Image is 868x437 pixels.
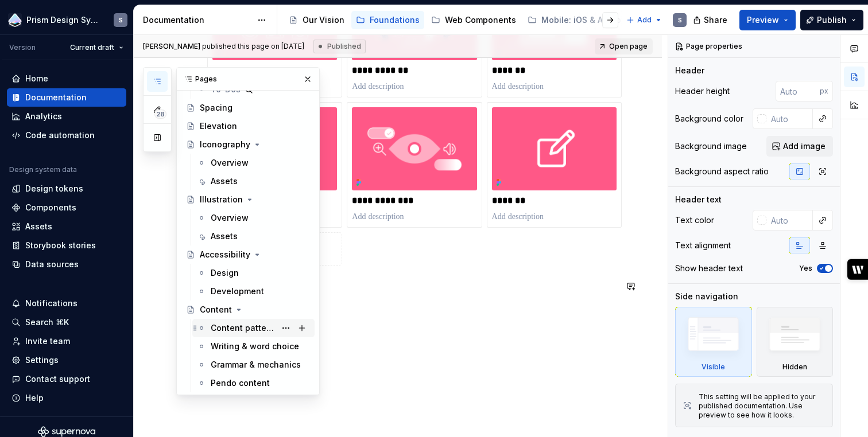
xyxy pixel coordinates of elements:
[313,40,366,53] div: Published
[181,117,315,135] a: Elevation
[181,99,315,117] a: Spacing
[704,14,727,26] span: Share
[25,73,48,84] div: Home
[675,307,752,377] div: Visible
[7,180,126,198] a: Design tokens
[352,107,476,190] img: adea8aca-9121-4547-8cc5-ba110c7e454b.png
[675,214,714,226] div: Text color
[351,11,424,29] a: Foundations
[181,135,315,154] a: Iconography
[25,317,69,328] div: Search ⌘K
[192,209,315,227] a: Overview
[143,42,304,51] span: published this page on [DATE]
[25,183,83,194] div: Design tokens
[211,157,249,169] div: Overview
[25,354,59,366] div: Settings
[200,120,237,132] div: Elevation
[200,102,232,114] div: Spacing
[211,175,238,187] div: Assets
[284,11,349,29] a: Our Vision
[637,15,652,25] span: Add
[303,14,344,26] div: Our Vision
[25,111,62,122] div: Analytics
[154,110,166,119] span: 28
[211,212,249,224] div: Overview
[675,65,704,76] div: Header
[427,11,521,29] a: Web Components
[7,88,126,107] a: Documentation
[817,14,847,26] span: Publish
[675,240,731,251] div: Text alignment
[675,113,743,124] div: Background color
[192,227,315,245] a: Assets
[675,291,738,302] div: Side navigation
[623,12,666,28] button: Add
[192,337,315,356] a: Writing & word choice
[200,304,232,315] div: Content
[757,307,834,377] div: Hidden
[25,392,44,404] div: Help
[192,374,315,392] a: Pendo content
[25,240,96,251] div: Storybook stories
[699,392,826,420] div: This setting will be applied to your published documentation. Use preview to see how it looks.
[370,14,420,26] div: Foundations
[7,294,126,313] button: Notifications
[211,322,276,334] div: Content patterns
[25,130,95,141] div: Code automation
[7,313,126,331] button: Search ⌘K
[211,377,270,389] div: Pendo content
[192,282,315,301] a: Development
[143,14,251,26] div: Documentation
[541,14,629,26] div: Mobile: iOS & Android
[9,165,77,174] div: Design system data
[820,87,828,96] p: px
[800,10,863,30] button: Publish
[181,190,315,209] a: Illustration
[783,141,826,152] span: Add image
[687,10,735,30] button: Share
[26,14,100,26] div: Prism Design System
[2,7,131,32] button: Prism Design SystemS
[177,68,319,91] div: Pages
[675,85,730,97] div: Header height
[192,264,315,282] a: Design
[675,141,747,152] div: Background image
[211,341,299,352] div: Writing & word choice
[675,166,769,177] div: Background aspect ratio
[7,389,126,407] button: Help
[211,267,239,279] div: Design
[25,298,77,309] div: Notifications
[739,10,796,30] button: Preview
[8,13,22,27] img: 106765b7-6fc4-4b5d-8be0-32f944830029.png
[766,210,813,231] input: Auto
[192,172,315,190] a: Assets
[181,245,315,264] a: Accessibility
[523,11,646,29] a: Mobile: iOS & Android
[119,15,123,25] div: S
[799,264,812,273] label: Yes
[595,38,653,54] a: Open page
[25,221,52,232] div: Assets
[7,255,126,274] a: Data sources
[7,126,126,145] a: Code automation
[192,154,315,172] a: Overview
[702,362,725,372] div: Visible
[192,319,315,337] a: Content patterns
[675,263,743,274] div: Show header text
[7,198,126,217] a: Components
[776,81,820,102] input: Auto
[25,335,70,347] div: Invite team
[181,301,315,319] a: Content
[70,43,114,52] span: Current draft
[747,14,779,26] span: Preview
[284,9,621,32] div: Page tree
[65,40,129,56] button: Current draft
[445,14,516,26] div: Web Components
[200,139,250,150] div: Iconography
[7,332,126,350] a: Invite team
[143,42,200,50] span: [PERSON_NAME]
[7,236,126,255] a: Storybook stories
[7,217,126,236] a: Assets
[192,356,315,374] a: Grammar & mechanics
[25,259,79,270] div: Data sources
